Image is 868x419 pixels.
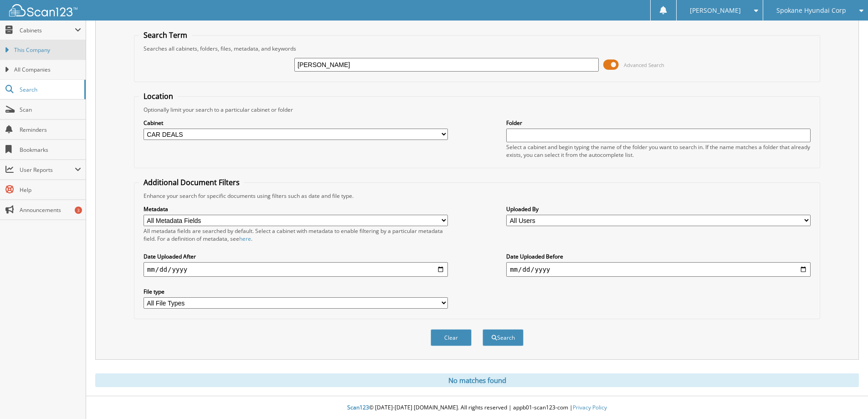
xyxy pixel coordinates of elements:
div: © [DATE]-[DATE] [DOMAIN_NAME]. All rights reserved | appb01-scan123-com | [86,397,868,419]
span: Reminders [20,126,81,134]
div: Optionally limit your search to a particular cabinet or folder [139,106,815,114]
input: end [506,262,811,277]
span: Help [20,186,81,194]
span: User Reports [20,166,75,174]
label: Uploaded By [506,205,811,213]
label: Metadata [144,205,448,213]
legend: Location [139,91,178,101]
input: start [144,262,448,277]
img: scan123-logo-white.svg [9,4,77,16]
label: Folder [506,119,811,127]
legend: Search Term [139,30,192,40]
span: [PERSON_NAME] [690,8,741,13]
span: Scan123 [347,403,369,411]
button: Search [483,329,524,346]
span: Bookmarks [20,146,81,154]
div: Searches all cabinets, folders, files, metadata, and keywords [139,45,815,52]
legend: Additional Document Filters [139,177,244,187]
button: Clear [431,329,472,346]
span: Announcements [20,206,81,214]
span: Scan [20,106,81,114]
span: Cabinets [20,26,75,34]
a: here [239,235,251,243]
div: Enhance your search for specific documents using filters such as date and file type. [139,192,815,200]
label: Cabinet [144,119,448,127]
span: Search [20,86,80,93]
div: All metadata fields are searched by default. Select a cabinet with metadata to enable filtering b... [144,227,448,243]
label: Date Uploaded Before [506,253,811,260]
span: Spokane Hyundai Corp [776,8,846,13]
span: This Company [14,46,81,54]
label: Date Uploaded After [144,253,448,260]
span: All Companies [14,66,81,74]
label: File type [144,288,448,295]
div: 3 [75,207,82,214]
div: No matches found [95,373,859,387]
div: Select a cabinet and begin typing the name of the folder you want to search in. If the name match... [506,143,811,159]
span: Advanced Search [624,62,664,68]
a: Privacy Policy [573,403,607,411]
